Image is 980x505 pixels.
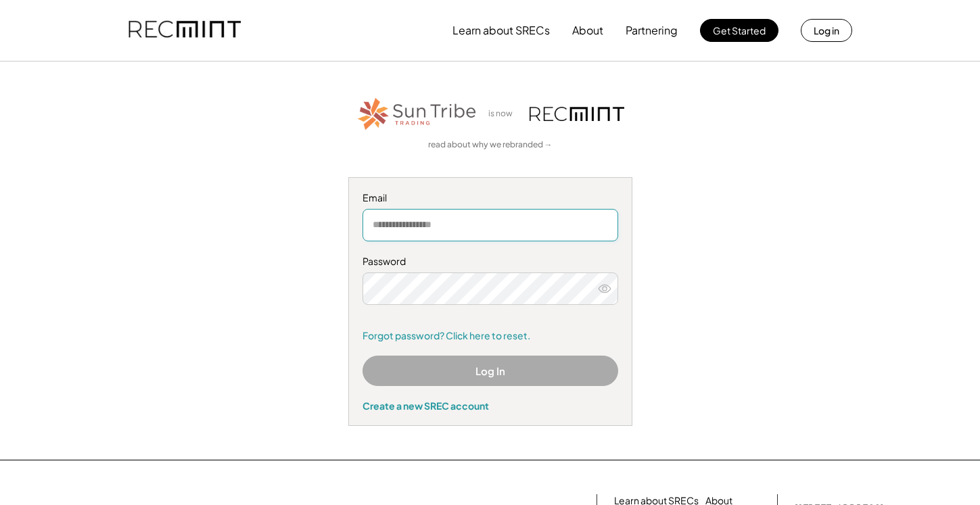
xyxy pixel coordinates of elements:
button: Log in [801,19,852,42]
a: Forgot password? Click here to reset. [363,329,618,343]
div: Email [363,191,618,205]
img: recmint-logotype%403x.png [129,7,241,53]
div: Create a new SREC account [363,400,618,412]
button: Partnering [626,17,678,44]
button: Log In [363,356,618,386]
button: About [572,17,603,44]
div: Password [363,255,618,268]
img: STT_Horizontal_Logo%2B-%2BColor.png [356,95,478,133]
a: read about why we rebranded → [428,139,553,151]
img: recmint-logotype%403x.png [530,107,624,121]
div: is now [485,108,523,120]
button: Learn about SRECs [452,17,550,44]
button: Get Started [700,19,778,42]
